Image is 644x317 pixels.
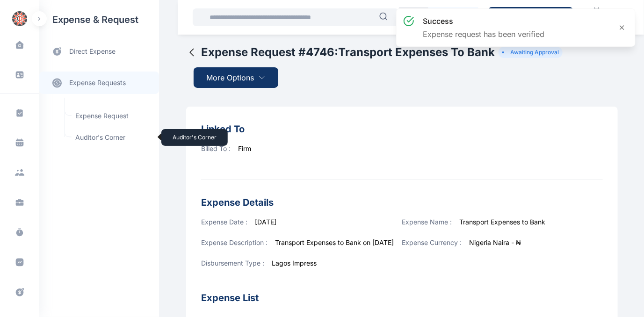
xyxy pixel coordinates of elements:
[402,238,462,246] span: Expense Currency :
[470,238,521,246] span: Nigeria Naira - ₦
[39,72,159,94] a: expense requests
[69,47,116,57] span: direct expense
[423,15,544,27] h3: success
[201,195,603,210] h3: Expense Details
[201,259,264,267] span: Disbursement Type :
[201,279,603,305] h3: Expense List
[70,129,154,146] a: Auditor's CornerAuditor's Corner
[39,64,159,94] div: expense requests
[275,238,394,246] span: Transport Expenses to Bank on [DATE]
[201,122,603,137] h3: Linked To
[201,218,247,226] span: Expense Date :
[402,218,452,226] span: Expense Name :
[201,238,268,246] span: Expense Description :
[70,129,154,146] span: Auditor's Corner
[70,107,154,125] a: Expense Request
[238,144,251,152] span: Firm
[581,3,613,31] a: Calendar
[186,45,563,60] button: Expense Request #4746:Transport Expenses to BankAwaiting Approval
[207,72,254,83] span: More Options
[201,45,495,60] h2: Expense Request # 4746 : Transport Expenses to Bank
[201,144,231,152] span: Billed To :
[272,259,317,267] span: Lagos Impress
[460,218,546,226] span: Transport Expenses to Bank
[423,29,544,40] p: Expense request has been verified
[255,218,276,226] span: [DATE]
[39,39,159,64] a: direct expense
